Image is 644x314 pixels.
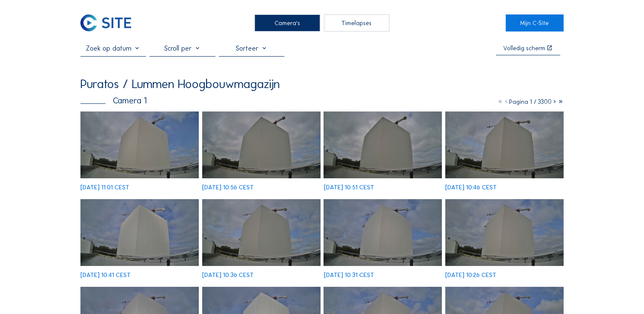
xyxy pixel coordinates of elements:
[202,111,321,178] img: image_52678121
[445,199,564,265] img: image_52677291
[80,184,129,190] div: [DATE] 11:01 CEST
[80,14,131,31] img: C-SITE Logo
[80,14,138,31] a: C-SITE Logo
[255,14,320,31] div: Camera's
[445,111,564,178] img: image_52677842
[506,14,564,31] a: Mijn C-Site
[323,184,374,190] div: [DATE] 10:51 CEST
[323,111,442,178] img: image_52677980
[445,184,497,190] div: [DATE] 10:46 CEST
[80,96,147,105] div: Camera 1
[323,272,374,278] div: [DATE] 10:31 CEST
[509,98,552,106] span: Pagina 1 / 3300
[503,45,545,51] div: Volledig scherm
[80,272,131,278] div: [DATE] 10:41 CEST
[445,272,496,278] div: [DATE] 10:26 CEST
[202,272,254,278] div: [DATE] 10:36 CEST
[324,14,389,31] div: Timelapses
[80,78,280,91] div: Puratos / Lummen Hoogbouwmagazijn
[202,199,321,265] img: image_52677568
[80,111,199,178] img: image_52678265
[80,44,146,52] input: Zoek op datum 󰅀
[323,199,442,265] img: image_52677433
[80,199,199,265] img: image_52677705
[202,184,254,190] div: [DATE] 10:56 CEST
